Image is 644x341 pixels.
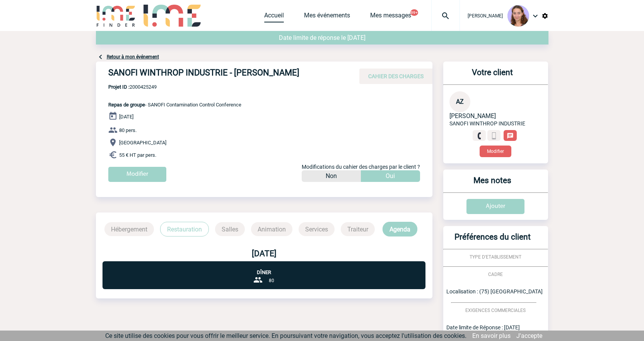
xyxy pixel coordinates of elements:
[104,222,154,236] p: Hébergement
[488,272,503,277] span: CADRE
[507,132,514,139] img: chat-24-px-w.png
[466,199,524,214] input: Ajouter
[490,132,497,139] img: portable.png
[383,222,417,236] p: Agenda
[446,176,539,192] h3: Mes notes
[446,68,539,84] h3: Votre client
[480,146,511,157] button: Modifier
[108,84,130,90] b: Projet ID :
[304,12,350,22] a: Mes événements
[456,98,464,105] span: AZ
[507,5,529,27] img: 101030-1.png
[446,288,543,295] span: Localisation : (75) [GEOGRAPHIC_DATA]
[105,332,466,339] span: Ce site utilise des cookies pour vous offrir le meilleur service. En poursuivant votre navigation...
[108,102,241,108] span: - SANOFI Contamination Control Conference
[264,12,284,22] a: Accueil
[108,68,340,81] h4: SANOFI WINTHROP INDUSTRIE - [PERSON_NAME]
[252,249,277,258] b: [DATE]
[96,5,136,27] img: IME-Finder
[302,164,420,170] span: Modifications du cahier des charges par le client ?
[102,261,425,275] p: Dîner
[299,222,335,236] p: Services
[215,222,245,236] p: Salles
[279,34,366,41] span: Date limite de réponse le [DATE]
[476,132,483,139] img: fixe.png
[119,114,133,120] span: [DATE]
[368,73,424,79] span: CAHIER DES CHARGES
[107,54,159,60] a: Retour à mon événement
[472,332,511,339] a: En savoir plus
[516,332,542,339] a: J'accepte
[386,170,395,182] p: Oui
[251,222,292,236] p: Animation
[341,222,375,236] p: Traiteur
[119,140,166,146] span: [GEOGRAPHIC_DATA]
[370,12,411,22] a: Mes messages
[446,324,520,331] span: Date limite de Réponse : [DATE]
[465,308,526,313] span: EXIGENCES COMMERCIALES
[470,254,521,260] span: TYPE D'ETABLISSEMENT
[160,222,209,236] p: Restauration
[119,127,137,133] span: 80 pers.
[468,13,503,19] span: [PERSON_NAME]
[446,232,539,249] h3: Préférences du client
[410,9,418,16] button: 99+
[449,120,525,127] span: SANOFI WINTHROP INDUSTRIE
[326,170,337,182] p: Non
[119,152,156,158] span: 55 € HT par pers.
[253,275,263,284] img: group-24-px-b.png
[269,278,274,283] span: 80
[108,167,166,182] input: Modifier
[108,84,241,90] span: 2000425249
[449,112,496,120] span: [PERSON_NAME]
[108,102,145,108] span: Repas de groupe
